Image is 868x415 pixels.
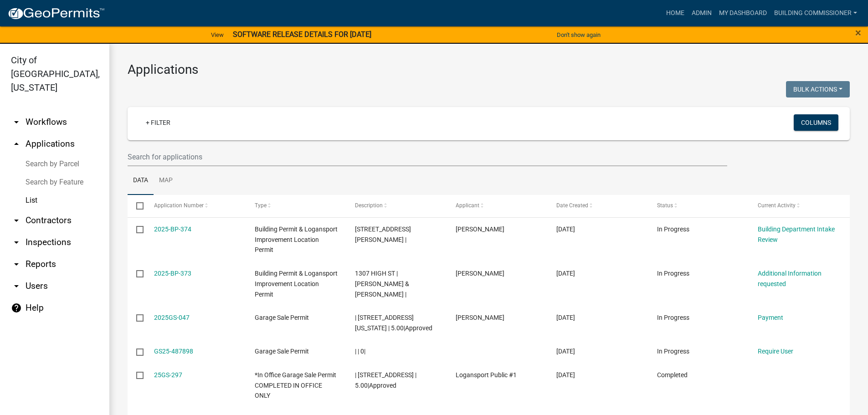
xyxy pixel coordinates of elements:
button: Don't show again [553,27,604,42]
a: Admin [688,5,715,22]
span: In Progress [657,225,689,233]
datatable-header-cell: Application Number [145,195,246,217]
i: help [11,302,22,313]
span: Type [255,202,267,209]
a: 25GS-297 [154,371,182,379]
span: 1307 HIGH ST | Webb, Leonard C & Carol J | [355,270,409,298]
span: | 712 W Linden Ave | 5.00|Approved [355,371,416,389]
i: arrow_drop_up [11,138,22,149]
i: arrow_drop_down [11,117,22,128]
span: Leonard C Webb [456,225,504,233]
button: Columns [794,114,838,131]
datatable-header-cell: Type [246,195,346,217]
datatable-header-cell: Current Activity [749,195,850,217]
span: | 1709 Michigan Avenue | 5.00|Approved [355,314,432,332]
span: × [855,26,861,39]
h3: Applications [128,62,850,77]
span: In Progress [657,270,689,277]
datatable-header-cell: Status [648,195,749,217]
datatable-header-cell: Applicant [447,195,548,217]
span: 10/04/2025 [556,270,575,277]
span: Garage Sale Permit [255,314,309,321]
input: Search for applications [128,148,727,166]
span: Leonard C Webb [456,270,504,277]
a: Map [154,166,178,195]
i: arrow_drop_down [11,281,22,292]
span: Logansport Public #1 [456,371,517,379]
a: 2025-BP-373 [154,270,191,277]
a: Building Department Intake Review [758,225,835,243]
i: arrow_drop_down [11,259,22,270]
datatable-header-cell: Description [346,195,447,217]
button: Bulk Actions [786,81,850,97]
a: My Dashboard [715,5,770,22]
a: GS25-487898 [154,348,193,355]
span: Garage Sale Permit [255,348,309,355]
span: 10/03/2025 [556,371,575,379]
span: *In Office Garage Sale Permit COMPLETED IN OFFICE ONLY [255,371,336,400]
datatable-header-cell: Select [128,195,145,217]
span: 10/03/2025 [556,314,575,321]
span: Date Created [556,202,588,209]
span: Building Permit & Logansport Improvement Location Permit [255,270,338,298]
button: Close [855,27,861,38]
a: 2025GS-047 [154,314,190,321]
span: In Progress [657,314,689,321]
span: Completed [657,371,688,379]
span: In Progress [657,348,689,355]
span: Status [657,202,673,209]
a: Additional Information requested [758,270,822,287]
datatable-header-cell: Date Created [548,195,648,217]
a: Home [663,5,688,22]
span: Description [355,202,383,209]
a: Require User [758,348,793,355]
i: arrow_drop_down [11,237,22,248]
span: Current Activity [758,202,796,209]
span: Building Permit & Logansport Improvement Location Permit [255,225,338,254]
span: 812 NORTH ST | Webb, Leonard | [355,225,411,243]
a: Payment [758,314,783,321]
a: Data [128,166,154,195]
a: + Filter [139,114,178,131]
span: Misty Bays [456,314,504,321]
strong: SOFTWARE RELEASE DETAILS FOR [DATE] [233,30,371,39]
a: 2025-BP-374 [154,225,191,233]
span: 10/04/2025 [556,225,575,233]
a: Building Commissioner [770,5,861,22]
span: Applicant [456,202,479,209]
span: | | 0| [355,348,365,355]
i: arrow_drop_down [11,215,22,226]
a: View [207,27,227,42]
span: Application Number [154,202,204,209]
span: 10/03/2025 [556,348,575,355]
